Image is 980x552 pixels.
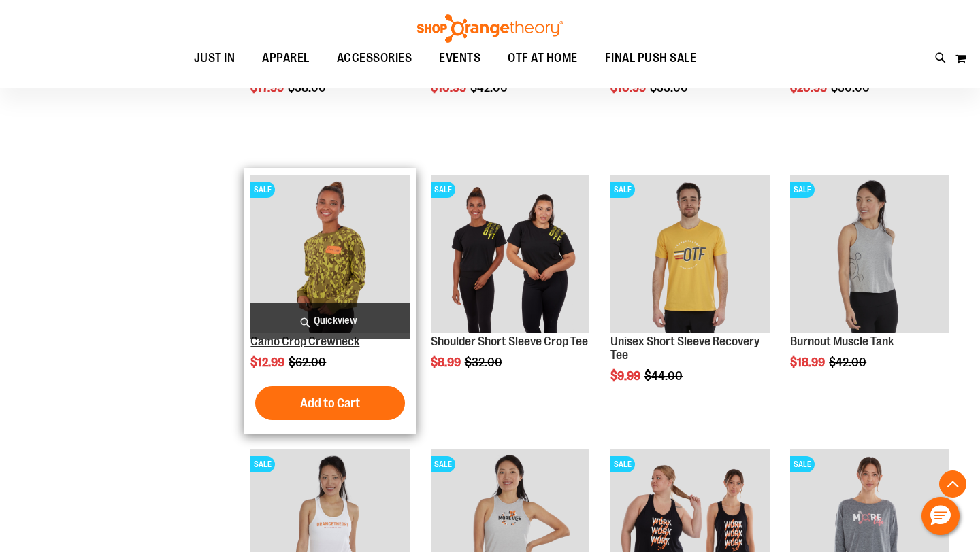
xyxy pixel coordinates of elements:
[610,334,759,362] a: Unisex Short Sleeve Recovery Tee
[921,497,960,535] button: Hello, have a question? Let’s chat.
[783,168,956,404] div: product
[610,175,770,336] a: Product image for Unisex Short Sleeve Recovery TeeSALE
[605,43,697,73] span: FINAL PUSH SALE
[610,182,635,198] span: SALE
[424,168,597,404] div: product
[939,470,966,498] button: Back To Top
[790,334,894,348] a: Burnout Muscle Tank
[431,182,455,198] span: SALE
[508,43,578,73] span: OTF AT HOME
[244,168,416,434] div: product
[610,456,635,472] span: SALE
[790,175,949,336] a: Product image for Burnout Muscle TankSALE
[644,369,685,383] span: $44.00
[180,43,249,74] a: JUST IN
[415,14,565,43] img: Shop Orangetheory
[250,175,410,334] img: Product image for Camo Crop Crewneck
[250,456,275,472] span: SALE
[431,456,455,472] span: SALE
[494,43,591,74] a: OTF AT HOME
[262,43,310,73] span: APPAREL
[790,182,815,198] span: SALE
[250,303,410,339] a: Quickview
[250,175,410,336] a: Product image for Camo Crop CrewneckSALE
[790,356,827,369] span: $18.99
[289,356,328,369] span: $62.00
[425,43,494,74] a: EVENTS
[465,356,504,369] span: $32.00
[591,43,710,74] a: FINAL PUSH SALE
[250,356,287,369] span: $12.99
[248,43,323,73] a: APPAREL
[431,175,590,334] img: Product image for Shoulder Short Sleeve Crop Tee
[300,396,360,411] span: Add to Cart
[610,369,642,383] span: $9.99
[431,334,588,348] a: Shoulder Short Sleeve Crop Tee
[323,43,426,74] a: ACCESSORIES
[250,334,359,348] a: Camo Crop Crewneck
[431,356,463,369] span: $8.99
[250,182,275,198] span: SALE
[255,386,405,420] button: Add to Cart
[337,43,412,73] span: ACCESSORIES
[604,168,777,417] div: product
[431,175,590,336] a: Product image for Shoulder Short Sleeve Crop TeeSALE
[829,356,868,369] span: $42.00
[439,43,480,73] span: EVENTS
[610,175,770,334] img: Product image for Unisex Short Sleeve Recovery Tee
[790,175,949,334] img: Product image for Burnout Muscle Tank
[194,43,235,73] span: JUST IN
[790,456,815,472] span: SALE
